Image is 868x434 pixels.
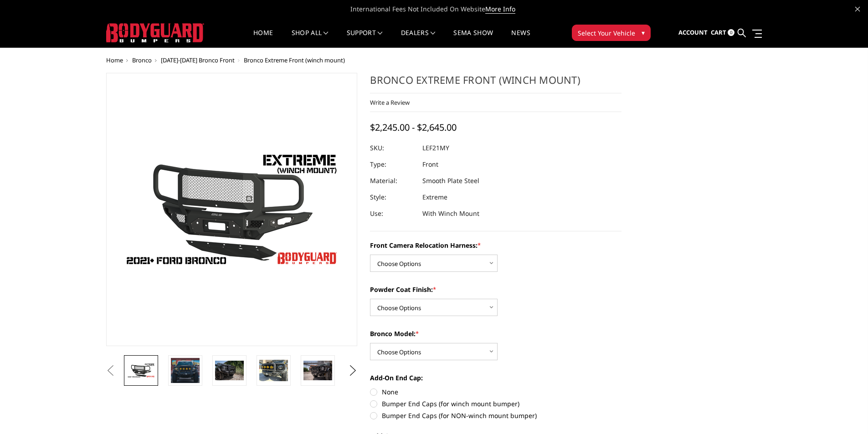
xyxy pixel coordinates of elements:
a: News [511,30,530,47]
a: Cart 0 [711,20,734,45]
span: ▾ [642,28,645,37]
span: $2,245.00 - $2,645.00 [370,121,457,133]
label: Add-On End Cap: [370,373,621,383]
a: Dealers [401,30,436,47]
label: Bumper End Caps (for NON-winch mount bumper) [370,411,621,420]
img: BODYGUARD BUMPERS [106,23,204,42]
a: Home [106,56,123,64]
a: Support [347,30,383,47]
dt: Style: [370,189,416,205]
a: Home [253,30,273,47]
label: Powder Coat Finish: [370,285,621,294]
dt: Type: [370,156,416,173]
button: Select Your Vehicle [572,25,651,41]
img: Bronco Extreme Front (winch mount) [303,361,332,380]
img: Bronco Extreme Front (winch mount) [127,363,155,378]
dd: LEF21MY [422,140,449,156]
a: Write a Review [370,98,410,107]
a: Bronco Extreme Front (winch mount) [106,73,358,346]
span: Bronco Extreme Front (winch mount) [244,56,345,64]
dd: Extreme [422,189,447,205]
dt: SKU: [370,140,416,156]
button: Next [346,364,360,378]
a: More Info [485,5,515,14]
label: Bronco Model: [370,329,621,338]
a: Account [678,20,708,45]
img: Bronco Extreme Front (winch mount) [259,360,288,381]
img: Bronco Extreme Front (winch mount) [118,146,345,274]
span: Cart [711,28,726,36]
dt: Material: [370,173,416,189]
a: SEMA Show [453,30,493,47]
dd: Smooth Plate Steel [422,173,479,189]
img: Bronco Extreme Front (winch mount) [171,358,200,383]
label: Bumper End Caps (for winch mount bumper) [370,399,621,408]
label: Front Camera Relocation Harness: [370,240,621,250]
dt: Use: [370,205,416,222]
span: Select Your Vehicle [578,28,635,38]
a: [DATE]-[DATE] Bronco Front [161,56,235,64]
label: None [370,387,621,397]
dd: With Winch Mount [422,205,479,222]
a: Bronco [132,56,152,64]
span: Account [678,28,708,36]
button: Previous [104,364,118,378]
a: shop all [292,30,329,47]
span: 0 [728,29,734,36]
h1: Bronco Extreme Front (winch mount) [370,73,621,93]
dd: Front [422,156,438,173]
img: Bronco Extreme Front (winch mount) [215,361,244,380]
